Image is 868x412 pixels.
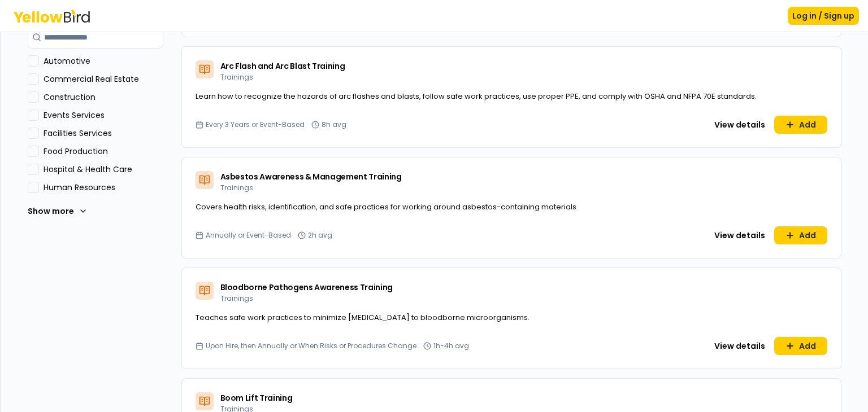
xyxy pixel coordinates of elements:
[44,146,163,157] label: Food Production
[196,312,530,323] span: Teaches safe work practices to minimize [MEDICAL_DATA] to bloodborne microorganisms.
[308,231,332,240] span: 2h avg
[44,182,163,193] label: Human Resources
[220,293,253,303] span: Trainings
[44,164,163,175] label: Hospital & Health Care
[28,26,163,231] div: Industry
[44,109,163,121] label: Events Services
[774,116,827,134] button: Add
[44,73,163,85] label: Commercial Real Estate
[788,7,859,25] button: Log in / Sign up
[322,120,346,129] span: 8h avg
[433,341,469,350] span: 1h-4h avg
[206,120,305,129] span: Every 3 Years or Event-Based
[708,337,772,355] button: View details
[196,91,757,102] span: Learn how to recognize the hazards of arc flashes and blasts, follow safe work practices, use pro...
[220,72,253,82] span: Trainings
[774,337,827,355] button: Add
[220,60,345,72] span: Arc Flash and Arc Blast Training
[220,392,293,404] span: Boom Lift Training
[28,200,88,222] button: Show more
[44,128,163,139] label: Facilities Services
[196,201,578,212] span: Covers health risks, identification, and safe practices for working around asbestos-containing ma...
[220,183,253,192] span: Trainings
[774,226,827,244] button: Add
[206,231,291,240] span: Annually or Event-Based
[220,282,393,293] span: Bloodborne Pathogens Awareness Training
[220,171,402,182] span: Asbestos Awareness & Management Training
[708,226,772,244] button: View details
[708,116,772,134] button: View details
[44,91,163,103] label: Construction
[44,55,163,67] label: Automotive
[206,341,416,350] span: Upon Hire, then Annually or When Risks or Procedures Change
